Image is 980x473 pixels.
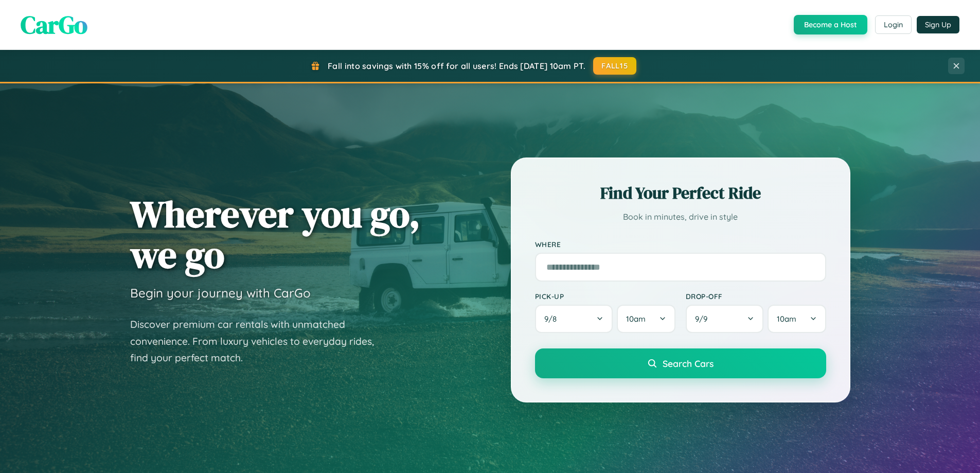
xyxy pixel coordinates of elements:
[130,194,420,275] h1: Wherever you go, we go
[686,305,764,333] button: 9/9
[794,15,867,34] button: Become a Host
[130,285,311,301] h3: Begin your journey with CarGo
[617,305,675,333] button: 10am
[768,305,826,333] button: 10am
[328,61,585,71] span: Fall into savings with 15% off for all users! Ends [DATE] 10am PT.
[544,314,562,324] span: 9 / 8
[663,358,714,369] span: Search Cars
[777,314,796,324] span: 10am
[535,240,826,249] label: Where
[130,316,387,366] p: Discover premium car rentals with unmatched convenience. From luxury vehicles to everyday rides, ...
[535,348,826,378] button: Search Cars
[917,16,959,33] button: Sign Up
[21,8,87,42] span: CarGo
[875,15,912,34] button: Login
[695,314,712,324] span: 9 / 9
[593,57,636,75] button: FALL15
[535,292,675,301] label: Pick-up
[686,292,826,301] label: Drop-off
[535,305,613,333] button: 9/8
[626,314,646,324] span: 10am
[535,209,826,224] p: Book in minutes, drive in style
[535,182,826,204] h2: Find Your Perfect Ride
